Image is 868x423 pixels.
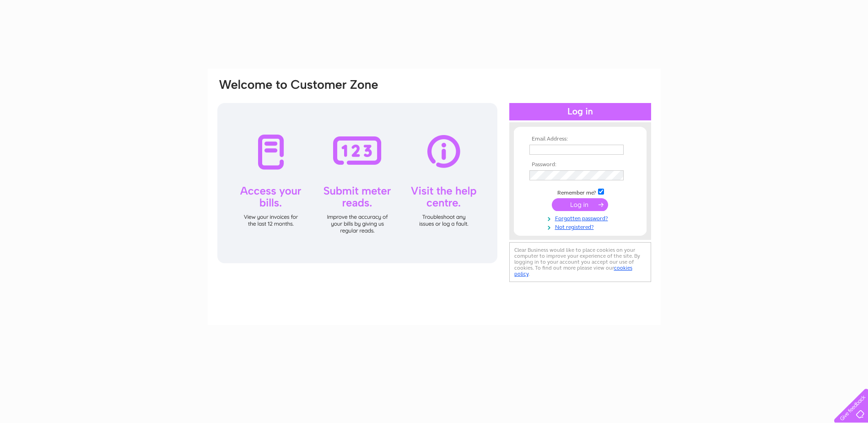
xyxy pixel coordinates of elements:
[529,222,633,231] a: Not registered?
[529,213,633,222] a: Forgotten password?
[552,198,608,211] input: Submit
[514,265,632,277] a: cookies policy
[509,242,651,282] div: Clear Business would like to place cookies on your computer to improve your experience of the sit...
[527,187,633,196] td: Remember me?
[527,162,633,168] th: Password:
[527,136,633,142] th: Email Address:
